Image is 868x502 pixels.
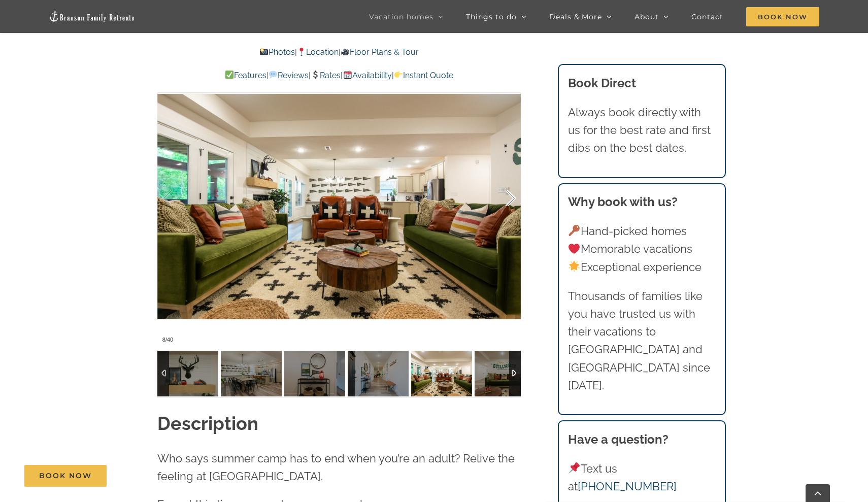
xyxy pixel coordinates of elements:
[269,71,277,79] img: 💬
[394,71,453,80] a: Instant Quote
[221,351,282,396] img: Camp-Stillwater-at-Table-Rock-Lake-Branson-Family-Retreats-vacation-home-1036-scaled.jpg-nggid042...
[157,46,521,59] p: | |
[157,452,515,483] span: Who says summer camp has to end when you’re an adult? Relive the feeling at [GEOGRAPHIC_DATA].
[260,48,268,56] img: 📸
[157,413,258,434] strong: Description
[284,351,345,396] img: Camp-Stillwater-at-Table-Rock-Lake-Branson-Family-Retreats-vacation-home-1006-scaled.jpg-nggid042...
[39,472,92,480] span: Book Now
[157,351,218,396] img: Camp-Stillwater-at-Table-Rock-Lake-Branson-Family-Retreats-vacation-home-1032-scaled.jpg-nggid042...
[569,261,580,272] img: 🌟
[691,13,723,20] span: Contact
[225,71,266,80] a: Features
[568,432,669,447] strong: Have a question?
[297,48,306,56] img: 📍
[569,462,580,474] img: 📌
[569,243,580,254] img: ❤️
[259,47,294,57] a: Photos
[344,71,352,79] img: 📆
[569,225,580,236] img: 🔑
[394,71,403,79] img: 👉
[568,287,716,394] p: Thousands of families like you have trusted us with their vacations to [GEOGRAPHIC_DATA] and [GEO...
[466,13,517,20] span: Things to do
[568,460,716,495] p: Text us at
[475,351,536,396] img: Camp-Stillwater-at-Table-Rock-Lake-Branson-Family-Retreats-vacation-home-1024-scaled.jpg-nggid042...
[343,71,391,80] a: Availability
[635,13,659,20] span: About
[24,465,107,487] a: Book Now
[568,104,716,157] p: Always book directly with us for the best rate and first dibs on the best dates.
[157,69,521,82] p: | | | |
[269,71,309,80] a: Reviews
[341,47,419,57] a: Floor Plans & Tour
[568,76,636,90] b: Book Direct
[411,351,472,396] img: Camp-Stillwater-at-Table-Rock-Lake-Branson-Family-Retreats-vacation-home-1022-scaled.jpg-nggid042...
[297,47,339,57] a: Location
[746,7,819,26] span: Book Now
[568,222,716,276] p: Hand-picked homes Memorable vacations Exceptional experience
[311,71,319,79] img: 💲
[568,193,716,211] h3: Why book with us?
[311,71,341,80] a: Rates
[348,351,409,396] img: Camp-Stillwater-at-Table-Rock-Lake-Branson-Family-Retreats-vacation-home-1005-scaled.jpg-nggid042...
[341,48,349,56] img: 🎥
[549,13,602,20] span: Deals & More
[49,11,135,22] img: Branson Family Retreats Logo
[225,71,233,79] img: ✅
[369,13,433,20] span: Vacation homes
